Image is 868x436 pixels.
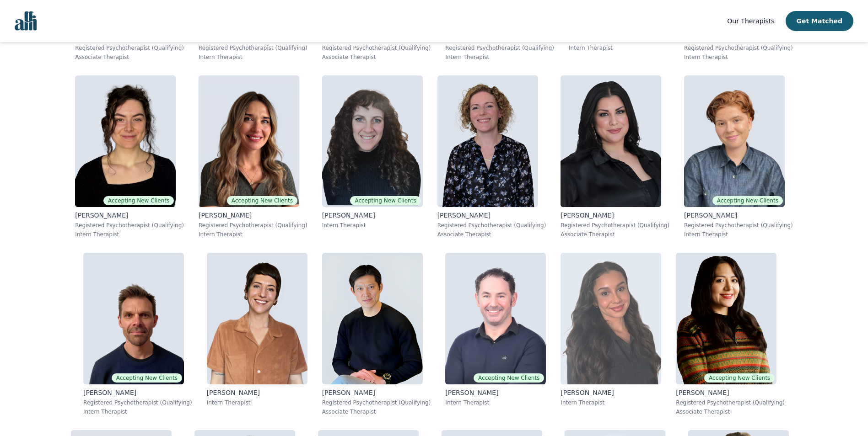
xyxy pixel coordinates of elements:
p: Registered Psychotherapist (Qualifying) [322,44,431,52]
a: Our Therapists [727,16,774,27]
img: Heather_Kay [561,75,661,207]
p: Registered Psychotherapist (Qualifying) [437,222,546,229]
span: Accepting New Clients [474,373,544,383]
p: Registered Psychotherapist (Qualifying) [684,44,793,52]
img: Chloe_Ives [75,75,176,207]
p: Intern Therapist [199,53,307,61]
a: Chloe_IvesAccepting New Clients[PERSON_NAME]Registered Psychotherapist (Qualifying)Intern Therapist [68,68,191,245]
a: Catherine_Robbe[PERSON_NAME]Registered Psychotherapist (Qualifying)Associate Therapist [430,68,554,245]
p: [PERSON_NAME] [445,388,546,397]
p: Associate Therapist [322,408,431,415]
p: [PERSON_NAME] [83,388,192,397]
p: Associate Therapist [676,408,785,415]
a: Alan_Chen[PERSON_NAME]Registered Psychotherapist (Qualifying)Associate Therapist [315,245,438,423]
img: Todd_Schiedel [83,253,184,384]
span: Accepting New Clients [704,373,775,383]
p: Associate Therapist [561,231,669,238]
a: Capri_Contreras-De BlasisAccepting New Clients[PERSON_NAME]Registered Psychotherapist (Qualifying... [677,68,800,245]
p: Registered Psychotherapist (Qualifying) [75,44,184,52]
p: Intern Therapist [207,399,307,406]
p: [PERSON_NAME] [437,211,546,220]
p: Registered Psychotherapist (Qualifying) [199,222,307,229]
p: Registered Psychotherapist (Qualifying) [83,399,192,406]
button: Get Matched [786,11,853,31]
p: Registered Psychotherapist (Qualifying) [445,44,554,52]
a: Heather_Kay[PERSON_NAME]Registered Psychotherapist (Qualifying)Associate Therapist [553,68,677,245]
p: Registered Psychotherapist (Qualifying) [561,222,669,229]
p: Intern Therapist [445,53,554,61]
p: Intern Therapist [445,399,546,406]
p: Registered Psychotherapist (Qualifying) [322,399,431,406]
img: Taylor_Davis [561,253,661,384]
span: Accepting New Clients [350,196,421,205]
span: Accepting New Clients [227,196,297,205]
p: Intern Therapist [83,408,192,415]
p: Intern Therapist [75,231,184,238]
img: Natalia_Simachkevitch [199,75,299,207]
p: Intern Therapist [199,231,307,238]
p: Registered Psychotherapist (Qualifying) [199,44,307,52]
a: Christopher_HillierAccepting New Clients[PERSON_NAME]Intern Therapist [438,245,553,423]
a: Natalia_SimachkevitchAccepting New Clients[PERSON_NAME]Registered Psychotherapist (Qualifying)Int... [191,68,315,245]
p: Intern Therapist [684,231,793,238]
p: [PERSON_NAME] [676,388,785,397]
img: Christopher_Hillier [445,253,546,384]
a: Luisa_Diaz FloresAccepting New Clients[PERSON_NAME]Registered Psychotherapist (Qualifying)Associa... [669,245,792,423]
p: Intern Therapist [684,53,793,61]
p: [PERSON_NAME] [322,211,423,220]
span: Our Therapists [727,17,774,25]
span: Accepting New Clients [112,373,182,383]
img: Dunja_Miskovic [207,253,307,384]
a: Taylor_Davis[PERSON_NAME]Intern Therapist [553,245,669,423]
p: Intern Therapist [561,399,661,406]
p: Registered Psychotherapist (Qualifying) [684,222,793,229]
p: Associate Therapist [75,53,184,61]
img: Luisa_Diaz Flores [676,253,776,384]
p: Intern Therapist [322,222,423,229]
a: Dunja_Miskovic[PERSON_NAME]Intern Therapist [199,245,315,423]
p: [PERSON_NAME] [561,211,669,220]
img: Capri_Contreras-De Blasis [684,75,785,207]
p: Registered Psychotherapist (Qualifying) [75,222,184,229]
img: Shira_Blake [322,75,423,207]
p: Associate Therapist [322,53,431,61]
p: Associate Therapist [437,231,546,238]
span: Accepting New Clients [103,196,174,205]
a: Todd_SchiedelAccepting New Clients[PERSON_NAME]Registered Psychotherapist (Qualifying)Intern Ther... [76,245,199,423]
p: Intern Therapist [569,44,669,52]
img: Alan_Chen [322,253,423,384]
span: Accepting New Clients [712,196,783,205]
p: [PERSON_NAME] [75,211,184,220]
p: Registered Psychotherapist (Qualifying) [676,399,785,406]
img: Catherine_Robbe [437,75,538,207]
p: [PERSON_NAME] [199,211,307,220]
p: [PERSON_NAME] [561,388,661,397]
p: [PERSON_NAME] [207,388,307,397]
img: alli logo [15,11,37,31]
p: [PERSON_NAME] [322,388,431,397]
p: [PERSON_NAME] [684,211,793,220]
a: Shira_BlakeAccepting New Clients[PERSON_NAME]Intern Therapist [315,68,430,245]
